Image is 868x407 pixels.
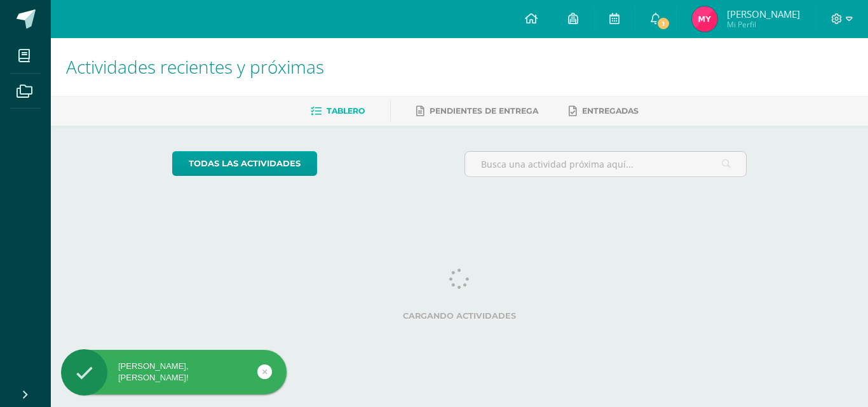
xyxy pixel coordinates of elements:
[692,6,717,32] img: f9abb0ae9418971445c6ba7d63445e70.png
[430,106,538,116] span: Pendientes de entrega
[327,106,365,116] span: Tablero
[66,55,324,79] span: Actividades recientes y próximas
[656,17,670,30] span: 1
[416,101,538,121] a: Pendientes de entrega
[727,19,800,30] span: Mi Perfil
[172,151,317,176] a: todas las Actividades
[61,361,287,384] div: [PERSON_NAME], [PERSON_NAME]!
[465,152,747,177] input: Busca una actividad próxima aquí...
[311,101,365,121] a: Tablero
[569,101,639,121] a: Entregadas
[582,106,639,116] span: Entregadas
[172,311,747,321] label: Cargando actividades
[727,8,800,20] span: [PERSON_NAME]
